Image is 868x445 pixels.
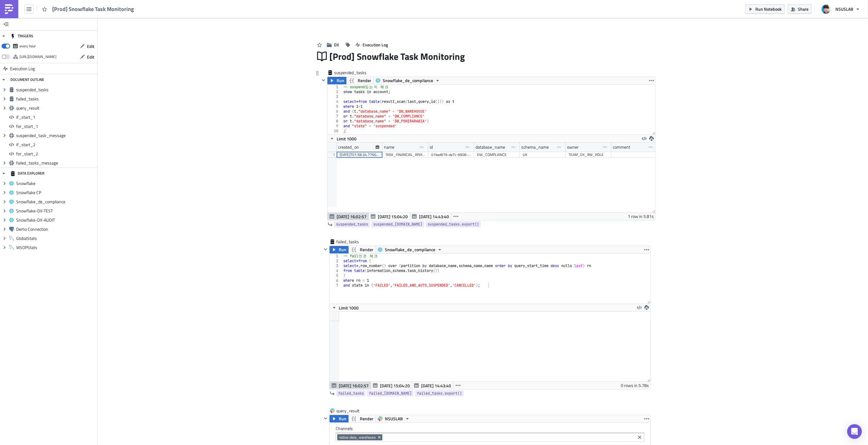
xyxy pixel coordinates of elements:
[16,245,96,250] span: WSOPStats
[360,415,373,422] span: Render
[412,382,454,389] button: [DATE] 14:43:40
[374,77,442,84] button: Snowflake_de_compliance
[360,246,373,253] span: Render
[385,246,435,253] span: Snowflake_de_compliance
[636,434,643,441] button: Clear selected items
[16,160,96,166] span: failed_tasks_message
[336,221,368,227] span: suspended_tasks
[421,382,451,389] span: [DATE] 14:43:40
[327,99,342,104] div: 4
[339,246,346,253] span: Run
[327,213,369,220] button: [DATE] 16:02:57
[330,382,371,389] button: [DATE] 16:02:57
[363,42,388,48] span: Execution Log
[330,246,349,253] button: Run
[330,304,361,311] button: Limit 1000
[373,221,422,227] span: suspended_[DOMAIN_NAME]
[330,259,342,263] div: 2
[415,390,464,396] a: failed_tasks.export()
[353,40,391,49] button: Execution Log
[476,143,505,152] div: database_name
[477,152,517,158] div: DW_COMPLIANCE
[87,54,94,60] span: Edit
[330,263,342,268] div: 3
[338,390,364,396] span: failed_tasks
[383,77,433,84] span: Snowflake_de_compliance
[348,415,376,422] button: Render
[16,199,96,204] span: Snowflake_de_compliance
[428,221,479,227] span: suspended_tasks.export()
[417,390,462,396] span: failed_tasks.export()
[16,114,96,120] span: if_start_1
[847,424,862,439] div: Open Intercom Messenger
[380,382,410,389] span: [DATE] 15:04:20
[16,142,96,147] span: if_start_2
[336,408,361,414] span: query_result
[327,85,342,89] div: 1
[419,213,449,220] span: [DATE] 14:43:40
[10,63,35,74] span: Execution Log
[10,74,44,85] div: DOCUMENT OUTLINE
[327,89,342,94] div: 2
[385,152,425,158] div: TASK_FINANCIAL_RISK_ASSESSMENT
[337,136,356,142] span: Limit 1000
[818,2,863,16] button: NSUSLAB
[327,94,342,99] div: 3
[16,208,96,214] span: Snowflake-DX-TEST
[378,213,408,220] span: [DATE] 15:04:20
[10,31,33,42] div: TRIGGERS
[371,221,424,227] a: suspended_[DOMAIN_NAME]
[330,283,342,288] div: 7
[336,426,644,431] label: Channels
[327,128,342,133] div: 10
[745,4,785,14] button: Run Notebook
[369,213,410,220] button: [DATE] 15:04:20
[567,143,579,152] div: owner
[367,390,414,396] a: failed_[DOMAIN_NAME]
[327,109,342,114] div: 6
[613,143,630,152] div: comment
[788,4,812,14] button: Share
[835,6,853,12] span: NSUSLAB
[336,390,366,396] a: failed_tasks
[327,124,342,128] div: 9
[16,105,96,111] span: query_result
[327,119,342,124] div: 8
[621,382,649,389] div: 0 rows in 5.78s
[410,213,451,220] button: [DATE] 14:43:40
[330,415,349,422] button: Run
[16,133,96,138] span: suspended_task_message
[330,254,342,259] div: 1
[87,43,94,49] span: Edit
[324,40,342,49] button: DX
[348,246,376,253] button: Render
[77,52,97,62] button: Edit
[369,390,412,396] span: failed_[DOMAIN_NAME]
[339,382,369,389] span: [DATE] 16:02:57
[377,434,382,440] button: Remove Tag
[16,151,96,157] span: for_start_2
[327,114,342,119] div: 7
[77,42,97,51] button: Edit
[358,77,371,84] span: Render
[426,221,481,227] a: suspended_tasks.export()
[376,415,412,422] button: NSUSLAB
[16,96,96,102] span: failed_tasks
[10,168,44,179] div: DATA EXPLORER
[329,51,465,62] span: [Prod] Snowflake Task Monitoring
[334,70,367,76] span: suspended_tasks
[20,52,56,61] div: https://pushmetrics.io/api/v1/report/75rgd21LBM/webhook?token=f1ea54588b344aee9e2faf40f8709e18
[320,77,327,84] button: Hide content
[798,6,808,12] span: Share
[52,5,135,13] span: [Prod] Snowflake Task Monitoring
[338,143,359,152] div: created_on
[334,221,370,227] a: suspended_tasks
[327,135,359,142] button: Limit 1000
[376,246,444,253] button: Snowflake_de_compliance
[330,273,342,278] div: 5
[431,152,471,158] div: 01bed676-de7c-9908-0000-000000001999
[16,181,96,186] span: Snowflake
[336,239,361,245] span: failed_tasks
[327,104,342,109] div: 5
[16,217,96,223] span: Snowflake-DX-AUDIT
